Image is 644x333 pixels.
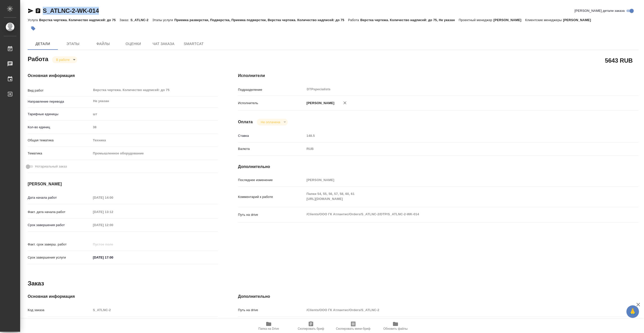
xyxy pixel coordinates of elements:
button: Скопировать ссылку для ЯМессенджера [28,8,34,14]
p: Заказ: [119,18,130,22]
button: Удалить исполнителя [339,97,350,108]
p: Кол-во единиц [28,125,91,130]
p: Факт. дата начала работ [28,210,91,215]
div: Техника [91,136,218,145]
button: Папка на Drive [248,319,290,333]
span: Обновить файлы [383,327,408,330]
p: Последнее изменение [238,178,305,183]
h2: Заказ [28,279,44,287]
p: Срок завершения работ [28,223,91,228]
input: Пустое поле [305,306,605,314]
p: Проектный менеджер [459,18,493,22]
p: Вид работ [28,88,91,93]
input: Пустое поле [305,176,605,184]
input: ✎ Введи что-нибудь [91,254,135,261]
h2: Работа [28,54,48,63]
span: Чат заказа [151,41,176,47]
div: Промышленное оборудование [91,149,218,158]
p: Работа [348,18,360,22]
button: Не оплачена [259,120,282,124]
button: 🙏 [626,305,639,318]
textarea: /Clients/ООО ГК Атлантис/Orders/S_ATLNC-2/DTP/S_ATLNC-2-WK-014 [305,210,605,219]
p: Код заказа [28,308,91,313]
p: Комментарий к работе [238,194,305,199]
p: Валюта [238,146,305,151]
p: Подразделение [238,87,305,92]
p: Направление перевода [28,99,91,104]
h4: Основная информация [28,73,218,79]
textarea: Папки 54, 55, 56, 57, 58, 60, 61 [URL][DOMAIN_NAME] [305,190,605,203]
input: Пустое поле [91,241,135,248]
p: Срок завершения услуги [28,255,91,260]
input: Пустое поле [91,208,135,216]
p: [PERSON_NAME] [494,18,525,22]
button: Скопировать бриф [290,319,332,333]
button: Скопировать мини-бриф [332,319,374,333]
p: Факт. срок заверш. работ [28,242,91,247]
p: Дата начала работ [28,195,91,200]
span: Скопировать бриф [298,327,324,330]
button: Добавить тэг [28,23,39,34]
p: S_ATLNC-2 [130,18,152,22]
span: Детали [31,41,55,47]
h4: [PERSON_NAME] [28,181,218,187]
div: В работе [257,119,288,126]
h4: Дополнительно [238,164,638,170]
p: Услуга [28,18,39,22]
div: шт [91,110,218,118]
p: Тематика [28,151,91,156]
button: В работе [55,58,71,62]
p: [PERSON_NAME] [563,18,595,22]
p: Тарифные единицы [28,112,91,117]
span: Папка на Drive [258,327,279,330]
p: Общая тематика [28,138,91,143]
a: S_ATLNC-2-WK-014 [43,7,99,14]
span: Этапы [61,41,85,47]
p: Приемка разверстки, Подверстка, Приемка подверстки, Верстка чертежа. Количество надписей: до 75 [174,18,348,22]
h4: Исполнители [238,73,638,79]
p: Исполнитель [238,101,305,106]
h4: Оплата [238,119,253,125]
input: Пустое поле [91,194,135,201]
input: Пустое поле [91,123,218,131]
input: Пустое поле [91,221,135,229]
span: Скопировать мини-бриф [336,327,370,330]
h2: 5643 RUB [605,56,633,65]
p: Путь на drive [238,308,305,313]
button: Скопировать ссылку [35,8,41,14]
div: В работе [52,56,77,63]
input: Пустое поле [305,132,605,139]
p: Верстка чертежа. Количество надписей: до 75, Не указан [360,18,459,22]
span: Нотариальный заказ [35,164,67,169]
span: Файлы [91,41,115,47]
span: SmartCat [182,41,206,47]
p: Клиентские менеджеры [525,18,563,22]
div: RUB [305,145,605,153]
span: Оценки [121,41,145,47]
p: Путь на drive [238,212,305,217]
input: Пустое поле [91,306,218,314]
span: [PERSON_NAME] детали заказа [575,8,625,13]
span: 🙏 [628,306,637,317]
p: Верстка чертежа. Количество надписей: до 75 [39,18,119,22]
h4: Дополнительно [238,294,638,300]
p: Этапы услуги [152,18,174,22]
p: [PERSON_NAME] [305,101,334,106]
h4: Основная информация [28,294,218,300]
button: Обновить файлы [374,319,417,333]
p: Ставка [238,133,305,138]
